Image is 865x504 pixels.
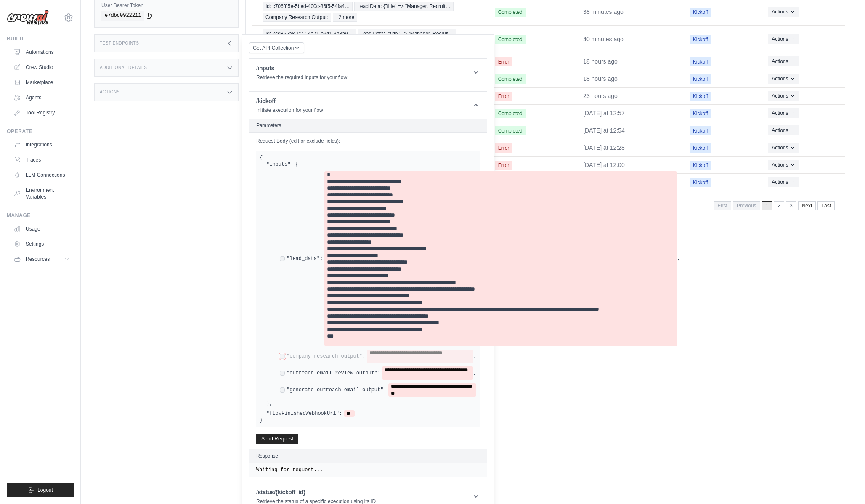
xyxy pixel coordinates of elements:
[100,41,139,46] h3: Test Endpoints
[7,10,49,26] img: Logo
[10,91,74,104] a: Agents
[10,61,74,74] a: Crew Studio
[295,161,298,168] span: {
[768,160,798,170] button: Actions for execution
[495,35,526,44] span: Completed
[263,2,475,22] a: View execution details for Id
[100,90,120,95] h3: Actions
[10,222,74,236] a: Usage
[762,201,772,210] span: 1
[7,35,74,42] div: Build
[768,108,798,118] button: Actions for execution
[798,201,816,210] a: Next
[583,58,618,65] time: August 19, 2025 at 20:40 PDT
[101,2,231,9] label: User Bearer Token
[266,161,294,168] label: "inputs":
[768,56,798,66] button: Actions for execution
[768,177,798,187] button: Actions for execution
[10,183,74,204] a: Environment Variables
[495,92,513,101] span: Error
[358,29,457,38] span: Lead Data: {"title" => "Manager, Recruit…
[249,42,304,53] button: Get API Collection
[256,467,480,473] pre: Waiting for request...
[690,74,711,84] span: Kickoff
[10,106,74,119] a: Tool Registry
[7,212,74,219] div: Manage
[583,144,625,151] time: August 19, 2025 at 12:28 PDT
[37,487,53,493] span: Logout
[256,434,298,444] button: Send Request
[269,400,272,407] span: ,
[10,237,74,251] a: Settings
[10,76,74,89] a: Marketplace
[256,64,347,72] h1: /inputs
[260,155,263,161] span: {
[583,75,618,82] time: August 19, 2025 at 20:00 PDT
[256,488,376,496] h1: /status/{kickoff_id}
[473,370,476,377] span: ,
[256,74,347,81] p: Retrieve the required inputs for your flow
[690,161,711,170] span: Kickoff
[263,29,475,49] a: View execution details for Id
[253,45,294,51] span: Get API Collection
[7,483,74,497] button: Logout
[690,35,711,44] span: Kickoff
[26,256,50,263] span: Resources
[100,65,147,70] h3: Additional Details
[774,201,784,210] a: 2
[495,109,526,118] span: Completed
[287,370,380,377] label: "outreach_email_review_output":
[354,2,454,11] span: Lead Data: {"title" => "Manager, Recruit…
[263,13,331,22] span: Company Research Output:
[473,353,476,360] span: ,
[786,201,796,210] a: 3
[495,143,513,153] span: Error
[690,57,711,66] span: Kickoff
[266,400,269,407] span: }
[690,126,711,135] span: Kickoff
[733,201,760,210] span: Previous
[768,91,798,101] button: Actions for execution
[768,125,798,135] button: Actions for execution
[495,8,526,17] span: Completed
[690,178,711,187] span: Kickoff
[495,126,526,135] span: Completed
[10,153,74,167] a: Traces
[768,34,798,44] button: Actions for execution
[263,2,353,11] span: Id: c706f85e-5bed-400c-86f5-54fa4…
[690,8,711,17] span: Kickoff
[256,97,323,105] h1: /kickoff
[583,93,618,99] time: August 19, 2025 at 15:29 PDT
[287,387,387,393] label: "generate_outreach_email_output":
[266,410,342,417] label: "flowFinishedWebhookUrl":
[690,92,711,101] span: Kickoff
[817,201,835,210] a: Last
[677,255,680,262] span: ,
[256,122,480,129] h2: Parameters
[256,107,323,114] p: Initiate execution for your flow
[10,168,74,182] a: LLM Connections
[10,138,74,151] a: Integrations
[287,255,323,262] label: "lead_data":
[495,161,513,170] span: Error
[583,110,625,117] time: August 19, 2025 at 12:57 PDT
[260,417,263,423] span: }
[333,13,357,22] span: +2 more
[10,252,74,266] button: Resources
[256,138,480,144] label: Request Body (edit or exclude fields):
[287,353,365,360] label: "company_research_output":
[583,36,624,42] time: August 20, 2025 at 13:45 PDT
[768,143,798,153] button: Actions for execution
[495,57,513,66] span: Error
[583,162,625,168] time: August 19, 2025 at 12:00 PDT
[10,45,74,59] a: Automations
[768,7,798,17] button: Actions for execution
[583,8,624,15] time: August 20, 2025 at 13:47 PDT
[690,109,711,118] span: Kickoff
[263,29,356,38] span: Id: 7cd855a8-1f77-4a71-a941-3b8a9…
[7,128,74,135] div: Operate
[768,74,798,84] button: Actions for execution
[714,201,835,210] nav: Pagination
[256,453,278,459] h2: Response
[714,201,731,210] span: First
